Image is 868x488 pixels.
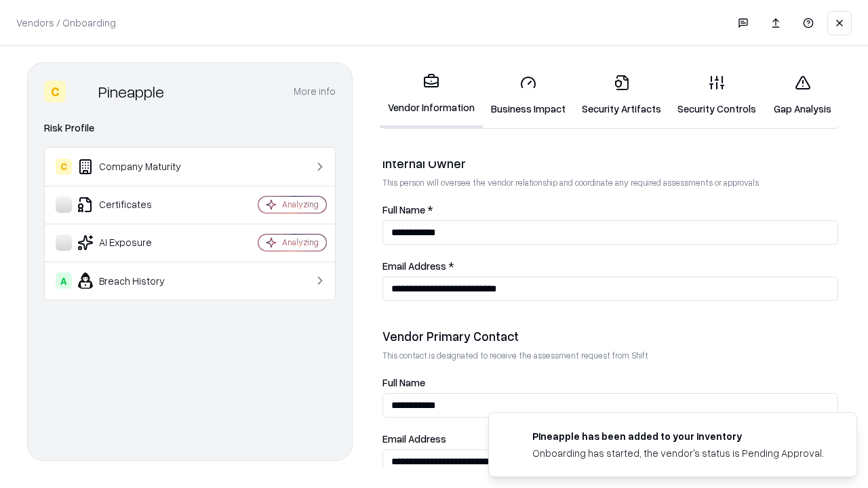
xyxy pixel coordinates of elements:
label: Email Address * [382,261,838,271]
img: pineappleenergy.com [505,429,521,445]
p: This person will oversee the vendor relationship and coordinate any required assessments or appro... [382,177,838,188]
div: Analyzing [282,199,319,210]
p: This contact is designated to receive the assessment request from Shift [382,350,838,361]
label: Email Address [382,434,838,444]
div: C [56,159,72,175]
p: Vendors / Onboarding [16,16,116,30]
div: C [44,81,66,102]
a: Security Artifacts [574,64,669,127]
div: Analyzing [282,237,319,248]
a: Security Controls [669,64,764,127]
div: Breach History [56,272,218,289]
div: Company Maturity [56,159,218,175]
div: AI Exposure [56,235,218,251]
label: Full Name * [382,205,838,215]
a: Business Impact [483,64,574,127]
div: Onboarding has started, the vendor's status is Pending Approval. [532,446,824,460]
button: More info [294,79,336,104]
a: Gap Analysis [764,64,841,127]
div: Pineapple has been added to your inventory [532,429,824,443]
div: Pineapple [98,81,164,102]
div: Vendor Primary Contact [382,328,838,344]
label: Full Name [382,378,838,388]
div: Internal Owner [382,155,838,171]
div: Risk Profile [44,120,336,136]
div: Certificates [56,197,218,213]
div: A [56,272,72,289]
a: Vendor Information [380,62,483,128]
img: Pineapple [71,81,93,102]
